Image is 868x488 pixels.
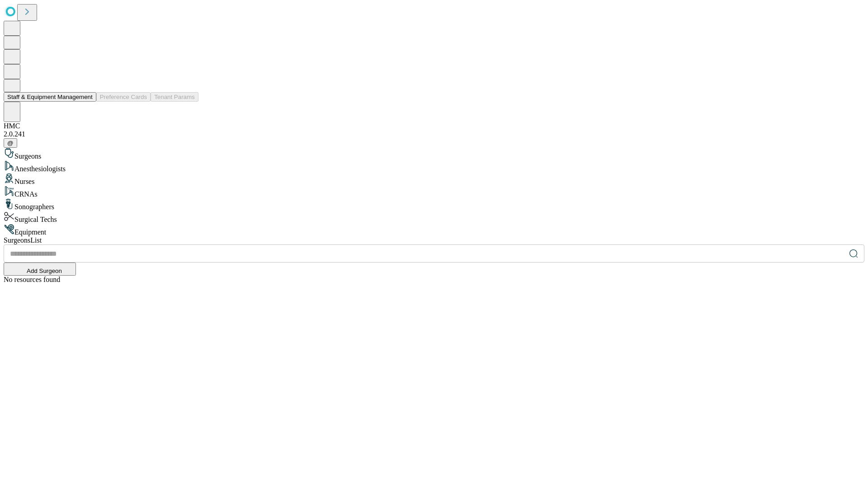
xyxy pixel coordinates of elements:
[4,173,864,186] div: Nurses
[27,267,62,274] span: Add Surgeon
[96,92,151,102] button: Preference Cards
[4,211,864,224] div: Surgical Techs
[4,160,864,173] div: Anesthesiologists
[4,236,864,244] div: Surgeons List
[4,92,96,102] button: Staff & Equipment Management
[4,198,864,211] div: Sonographers
[4,224,864,236] div: Equipment
[151,92,198,102] button: Tenant Params
[4,186,864,198] div: CRNAs
[7,140,14,146] span: @
[4,122,864,130] div: HMC
[4,138,17,148] button: @
[4,130,864,138] div: 2.0.241
[4,276,864,284] div: No resources found
[4,263,76,276] button: Add Surgeon
[4,148,864,160] div: Surgeons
